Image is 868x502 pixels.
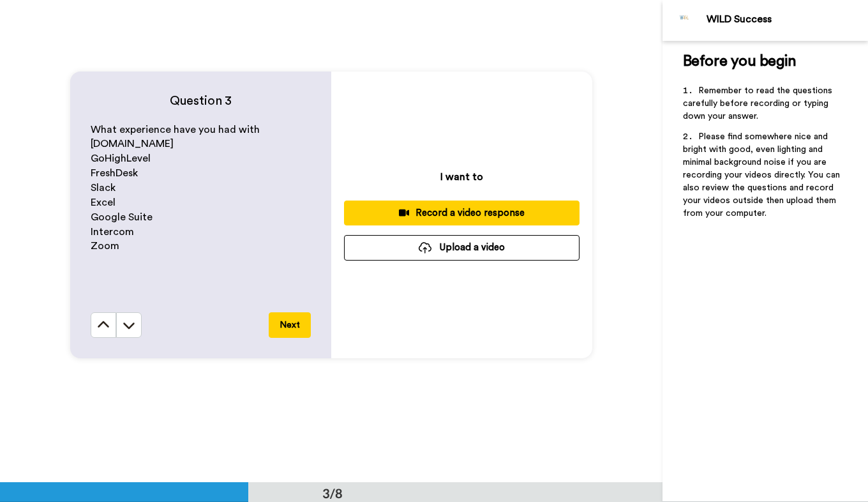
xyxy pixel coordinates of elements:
img: Profile Image [670,5,700,36]
h4: Question 3 [91,92,311,110]
span: GoHighLevel [91,153,151,164]
span: Zoom [91,241,119,251]
span: [DOMAIN_NAME] [91,139,174,149]
div: Record a video response [354,206,569,220]
span: Slack [91,183,116,193]
p: I want to [440,169,483,185]
span: Please find somewhere nice and bright with good, even lighting and minimal background noise if yo... [683,132,842,218]
span: What experience have you had with [91,125,260,135]
button: Upload a video [344,235,580,260]
div: WILD Success [707,13,867,26]
button: Next [269,312,311,338]
span: Excel [91,197,116,208]
button: Record a video response [344,201,580,225]
div: 3/8 [302,484,363,502]
span: FreshDesk [91,168,138,178]
span: Google Suite [91,212,153,222]
span: Before you begin [683,54,796,69]
span: Remember to read the questions carefully before recording or typing down your answer. [683,86,835,121]
span: Intercom [91,227,134,237]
